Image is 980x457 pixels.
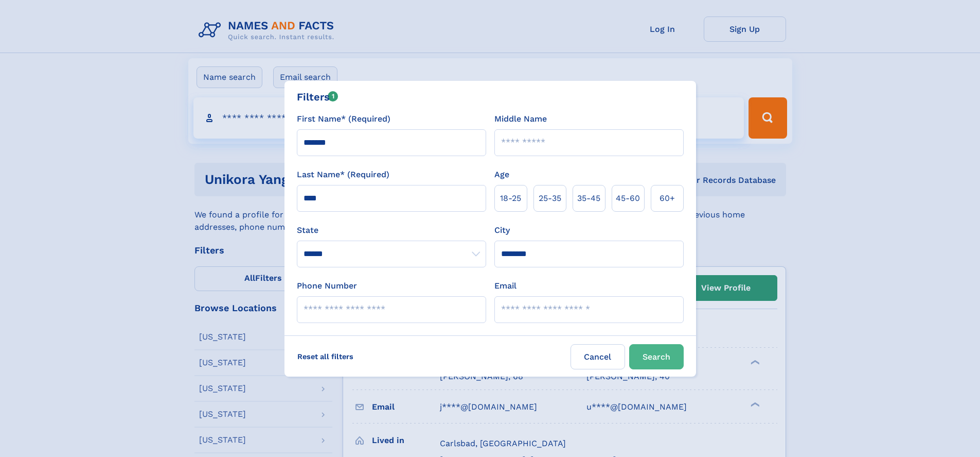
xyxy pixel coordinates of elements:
[297,280,357,292] label: Phone Number
[577,192,600,205] span: 35‑45
[616,192,640,205] span: 45‑60
[291,344,360,369] label: Reset all filters
[494,224,510,236] label: City
[494,113,547,125] label: Middle Name
[500,192,521,205] span: 18‑25
[660,192,675,205] span: 60+
[494,280,516,292] label: Email
[297,89,338,105] div: Filters
[297,168,389,181] label: Last Name* (Required)
[494,168,509,181] label: Age
[297,224,486,236] label: State
[571,344,625,369] label: Cancel
[629,344,684,369] button: Search
[297,113,390,125] label: First Name* (Required)
[539,192,561,205] span: 25‑35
